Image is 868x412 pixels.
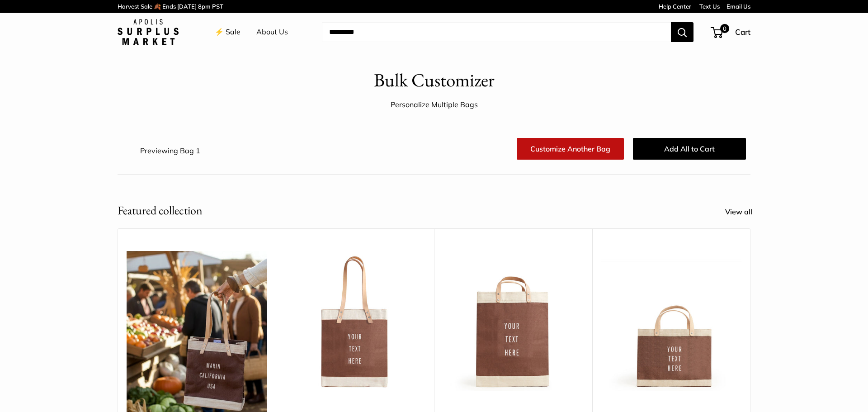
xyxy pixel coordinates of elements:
button: Add All to Cart [633,138,746,160]
img: Petite Market Bag in Mustang [601,251,741,391]
a: View all [725,205,762,219]
a: 0 Cart [712,25,750,39]
a: Email Us [726,3,750,10]
input: Search... [322,22,671,42]
a: Help Center [659,3,691,10]
a: Petite Market Bag in MustangPetite Market Bag in Mustang [601,251,741,391]
h2: Featured collection [118,202,203,219]
span: 0 [720,24,729,33]
a: About Us [256,25,288,39]
h1: Bulk Customizer [374,67,495,94]
div: Personalize Multiple Bags [391,98,478,112]
img: Market Bag in Mustang [443,251,583,391]
a: Market Bag in MustangMarket Bag in Mustang [443,251,583,391]
button: Search [671,22,693,42]
span: Cart [735,27,750,37]
img: Market Tote in Mustang [285,251,425,391]
a: Customize Another Bag [517,138,624,160]
span: Previewing Bag 1 [140,146,200,155]
img: Apolis: Surplus Market [118,19,179,45]
a: Market Tote in MustangMarket Tote in Mustang [285,251,425,391]
a: Text Us [699,3,720,10]
a: ⚡️ Sale [215,25,241,39]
